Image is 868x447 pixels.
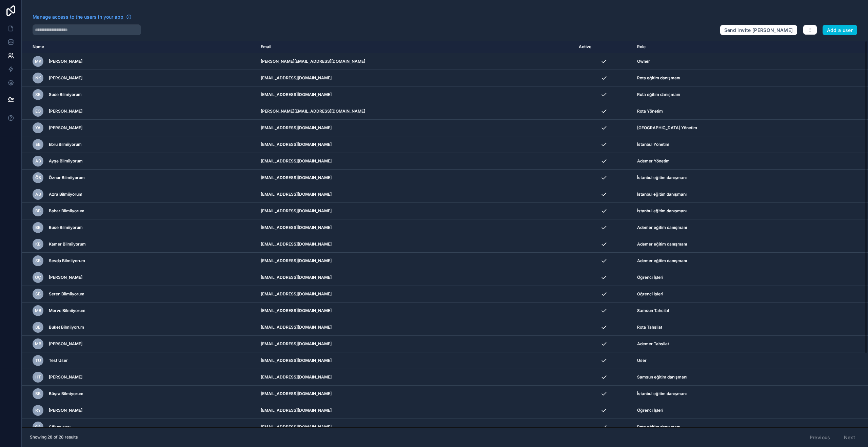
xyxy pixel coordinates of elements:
[637,325,662,330] span: Rota Tahsliat
[49,374,82,380] span: [PERSON_NAME]
[35,175,41,180] span: ÖB
[637,142,669,147] span: İstanbul Yönetim
[49,341,82,347] span: [PERSON_NAME]
[257,70,575,86] td: [EMAIL_ADDRESS][DOMAIN_NAME]
[257,170,575,186] td: [EMAIL_ADDRESS][DOMAIN_NAME]
[22,41,257,53] th: Name
[257,236,575,253] td: [EMAIL_ADDRESS][DOMAIN_NAME]
[35,275,41,280] span: OÇ
[637,192,687,197] span: İstanbul eğitim danışmanı
[49,59,82,64] span: [PERSON_NAME]
[637,175,687,180] span: İstanbul eğitim danışmanı
[49,291,84,297] span: Seren Bilmiiyorum
[257,369,575,386] td: [EMAIL_ADDRESS][DOMAIN_NAME]
[257,120,575,136] td: [EMAIL_ADDRESS][DOMAIN_NAME]
[257,319,575,336] td: [EMAIL_ADDRESS][DOMAIN_NAME]
[35,391,41,396] span: BB
[49,109,82,114] span: [PERSON_NAME]
[22,41,868,427] div: scrollable content
[637,408,663,413] span: Öğrenci İşleri
[257,386,575,402] td: [EMAIL_ADDRESS][DOMAIN_NAME]
[49,258,85,264] span: Sevda Bilmiiyorum
[257,41,575,53] th: Email
[637,225,687,230] span: Ademer eğitim danışmanı
[575,41,633,53] th: Active
[49,125,82,131] span: [PERSON_NAME]
[257,103,575,120] td: [PERSON_NAME][EMAIL_ADDRESS][DOMAIN_NAME]
[35,358,41,363] span: TU
[49,325,84,330] span: Buket Bilmiiyorum
[257,402,575,419] td: [EMAIL_ADDRESS][DOMAIN_NAME]
[35,75,41,81] span: NK
[257,419,575,435] td: [EMAIL_ADDRESS][DOMAIN_NAME]
[49,408,82,413] span: [PERSON_NAME]
[35,241,41,247] span: KB
[257,153,575,170] td: [EMAIL_ADDRESS][DOMAIN_NAME]
[49,75,82,81] span: [PERSON_NAME]
[637,241,687,247] span: Ademer eğitim danışmanı
[257,53,575,70] td: [PERSON_NAME][EMAIL_ADDRESS][DOMAIN_NAME]
[637,308,669,313] span: Samsun Tahsilat
[35,258,41,264] span: SB
[35,92,41,97] span: SB
[637,424,680,430] span: Rota eğitim danışmanı
[35,192,41,197] span: AB
[637,109,663,114] span: Rota Yönetim
[35,109,41,114] span: EO
[637,59,650,64] span: Owner
[257,286,575,303] td: [EMAIL_ADDRESS][DOMAIN_NAME]
[49,275,82,280] span: [PERSON_NAME]
[49,225,83,230] span: Buse Bilmiiyorum
[257,253,575,269] td: [EMAIL_ADDRESS][DOMAIN_NAME]
[637,341,669,347] span: Ademer Tahsilat
[637,75,680,81] span: Rota eğitim danışmanı
[35,374,41,380] span: HT
[35,408,41,413] span: RY
[49,175,85,180] span: Öznur Bilmiiyorum
[49,391,83,396] span: Büşra Bilmiyorum
[257,219,575,236] td: [EMAIL_ADDRESS][DOMAIN_NAME]
[30,434,78,440] span: Showing 28 of 28 results
[49,308,85,313] span: Merve Bilmiiyorum
[35,325,41,330] span: BB
[257,136,575,153] td: [EMAIL_ADDRESS][DOMAIN_NAME]
[637,374,687,380] span: Samsun eğitim danışmanı
[257,203,575,219] td: [EMAIL_ADDRESS][DOMAIN_NAME]
[49,142,82,147] span: Ebru Bilmiiyorum
[257,303,575,319] td: [EMAIL_ADDRESS][DOMAIN_NAME]
[35,208,41,214] span: BB
[637,92,680,97] span: Rota eğitim danışmanı
[49,158,83,164] span: Ayşe Bilmiiyorum
[35,125,41,131] span: YA
[35,308,41,313] span: MB
[49,358,68,363] span: Test User
[35,291,41,297] span: SB
[49,424,71,430] span: Gökçe avcı
[33,14,132,20] a: Manage access to the users in your app
[257,269,575,286] td: [EMAIL_ADDRESS][DOMAIN_NAME]
[637,358,647,363] span: User
[637,275,663,280] span: Öğrenci İşleri
[35,158,41,164] span: AB
[35,424,41,430] span: Ga
[49,241,86,247] span: Kamer Bilmiiyorum
[35,341,41,347] span: mb
[637,208,687,214] span: İstanbul eğitim danışmanı
[36,142,41,147] span: EB
[720,25,797,36] button: Send invite [PERSON_NAME]
[257,336,575,352] td: [EMAIL_ADDRESS][DOMAIN_NAME]
[637,391,687,396] span: İstanbul eğitim danışmanı
[257,186,575,203] td: [EMAIL_ADDRESS][DOMAIN_NAME]
[257,86,575,103] td: [EMAIL_ADDRESS][DOMAIN_NAME]
[49,92,82,97] span: Sude Bilmiyorum
[637,258,687,264] span: Ademer eğitim danışmanı
[823,25,857,36] button: Add a user
[49,208,84,214] span: Bahar Bilmiiyorum
[49,192,82,197] span: Azra Bilmiiyorum
[33,14,123,20] span: Manage access to the users in your app
[633,41,826,53] th: Role
[257,352,575,369] td: [EMAIL_ADDRESS][DOMAIN_NAME]
[637,125,697,131] span: [GEOGRAPHIC_DATA] Yönetim
[35,59,41,64] span: MK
